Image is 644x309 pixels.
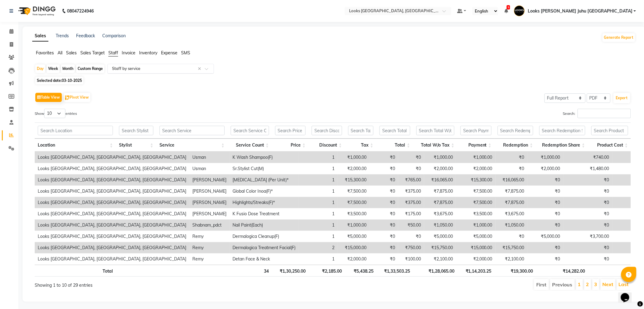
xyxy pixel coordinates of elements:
input: Search Location [38,126,113,135]
input: Search Service [159,126,225,135]
th: Tax: activate to sort column ascending [345,139,376,152]
td: [PERSON_NAME] [189,197,229,208]
td: ₹1,000.00 [456,152,495,163]
a: 1 [578,281,581,287]
div: Month [61,64,75,73]
td: Looks [GEOGRAPHIC_DATA], [GEOGRAPHIC_DATA], [GEOGRAPHIC_DATA] [35,208,189,220]
a: Last [619,281,629,287]
td: ₹7,875.00 [424,186,456,197]
td: ₹375.00 [398,186,424,197]
td: ₹1,000.00 [338,220,369,231]
td: ₹0 [563,174,612,186]
a: 2 [586,281,589,287]
td: Looks [GEOGRAPHIC_DATA], [GEOGRAPHIC_DATA], [GEOGRAPHIC_DATA] [35,197,189,208]
input: Search Total W/o Tax [416,126,455,135]
td: ₹15,750.00 [495,242,527,253]
td: ₹2,000.00 [424,163,456,174]
td: ₹7,500.00 [338,186,369,197]
td: ₹15,300.00 [338,174,369,186]
th: Redemption: activate to sort column ascending [495,139,536,152]
td: Looks [GEOGRAPHIC_DATA], [GEOGRAPHIC_DATA], [GEOGRAPHIC_DATA] [35,253,189,265]
td: [MEDICAL_DATA] (Per Unit)* [229,174,299,186]
td: ₹0 [369,197,398,208]
td: ₹7,875.00 [495,186,527,197]
td: Remy [189,242,229,253]
input: Search Redemption Share [539,126,585,135]
td: Looks [GEOGRAPHIC_DATA], [GEOGRAPHIC_DATA], [GEOGRAPHIC_DATA] [35,174,189,186]
span: Clear all [198,66,203,72]
td: 1 [299,220,338,231]
td: Usman [189,152,229,163]
input: Search Stylist [119,126,153,135]
div: Custom Range [76,64,104,73]
td: ₹0 [369,152,398,163]
td: ₹0 [398,231,424,242]
td: ₹0 [563,186,612,197]
span: Sales [66,50,77,56]
th: Price: activate to sort column ascending [272,139,309,152]
iframe: chat widget [618,285,638,303]
span: Invoice [122,50,135,56]
td: ₹0 [495,231,527,242]
b: 08047224946 [67,2,94,20]
td: 1 [299,197,338,208]
td: [PERSON_NAME] [189,174,229,186]
span: Looks [PERSON_NAME] Juhu [GEOGRAPHIC_DATA] [528,8,632,14]
td: ₹7,500.00 [456,197,495,208]
select: Showentries [44,109,65,118]
td: Global Color Inoa(F)* [229,186,299,197]
td: 2 [299,242,338,253]
img: logo [16,2,57,20]
td: 1 [299,208,338,220]
td: Sr.Stylist Cut(M) [229,163,299,174]
img: pivot.png [65,96,70,100]
input: Search Discount [312,126,342,135]
td: ₹2,000.00 [527,163,563,174]
td: K Fusio Dose Treatment [229,208,299,220]
td: ₹0 [369,208,398,220]
a: Feedback [76,33,95,38]
span: SMS [181,50,190,56]
td: ₹0 [527,174,563,186]
td: ₹1,000.00 [338,152,369,163]
td: ₹0 [563,242,612,253]
td: ₹0 [527,220,563,231]
td: ₹1,000.00 [527,152,563,163]
td: ₹0 [527,253,563,265]
td: ₹1,000.00 [424,152,456,163]
th: Location: activate to sort column ascending [35,139,116,152]
td: Usman [189,163,229,174]
td: ₹375.00 [398,197,424,208]
td: ₹2,000.00 [456,163,495,174]
input: Search Payment [460,126,492,135]
td: 1 [299,163,338,174]
td: Looks [GEOGRAPHIC_DATA], [GEOGRAPHIC_DATA], [GEOGRAPHIC_DATA] [35,231,189,242]
td: Looks [GEOGRAPHIC_DATA], [GEOGRAPHIC_DATA], [GEOGRAPHIC_DATA] [35,186,189,197]
td: Dermalogica Cleanup(F) [229,231,299,242]
td: ₹765.00 [398,174,424,186]
span: 03-10-2025 [62,78,82,83]
td: ₹16,065.00 [495,174,527,186]
td: ₹0 [563,197,612,208]
td: ₹0 [369,242,398,253]
td: ₹0 [369,174,398,186]
td: ₹5,000.00 [527,231,563,242]
td: ₹0 [398,152,424,163]
input: Search Product Cost [591,126,628,135]
td: ₹0 [527,208,563,220]
td: ₹15,000.00 [338,242,369,253]
span: Inventory [139,50,157,56]
td: ₹2,000.00 [456,253,495,265]
td: ₹0 [369,163,398,174]
td: ₹0 [563,220,612,231]
td: Looks [GEOGRAPHIC_DATA], [GEOGRAPHIC_DATA], [GEOGRAPHIC_DATA] [35,152,189,163]
td: [PERSON_NAME] [189,208,229,220]
th: Service Count: activate to sort column ascending [228,139,272,152]
td: ₹5,000.00 [338,231,369,242]
th: ₹1,30,250.00 [272,265,309,277]
td: Looks [GEOGRAPHIC_DATA], [GEOGRAPHIC_DATA], [GEOGRAPHIC_DATA] [35,242,189,253]
td: ₹0 [398,163,424,174]
span: Staff [108,50,118,56]
td: 1 [299,231,338,242]
td: ₹0 [527,242,563,253]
